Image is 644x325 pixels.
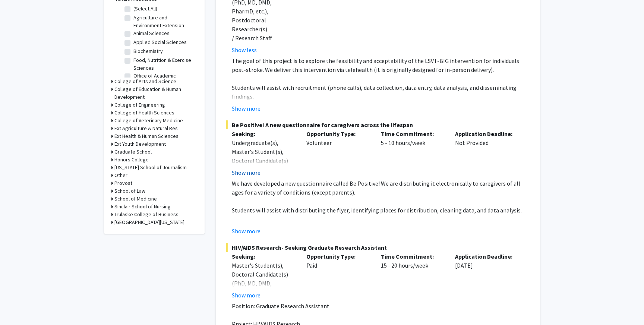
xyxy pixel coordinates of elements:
div: Not Provided [449,129,524,177]
h3: College of Veterinary Medicine [114,117,183,124]
iframe: Chat [6,291,32,319]
h3: [US_STATE] School of Journalism [114,164,187,171]
h3: College of Engineering [114,101,165,109]
p: Seeking: [232,129,295,138]
h3: Provost [114,179,132,187]
h3: College of Arts and Science [114,78,176,85]
label: Applied Social Sciences [133,38,187,46]
button: Show more [232,168,261,177]
h3: Graduate School [114,148,152,156]
p: Opportunity Type: [306,252,370,261]
label: Biochemistry [133,47,163,55]
h3: Sinclair School of Nursing [114,203,171,211]
h3: School of Medicine [114,195,157,203]
label: Animal Sciences [133,29,170,37]
label: Agriculture and Environment Extension [133,14,195,29]
p: Time Commitment: [381,129,444,138]
div: 15 - 20 hours/week [375,252,450,300]
p: Application Deadline: [455,252,518,261]
h3: [GEOGRAPHIC_DATA][US_STATE] [114,218,184,226]
div: Paid [301,252,375,300]
h3: College of Health Sciences [114,109,174,117]
div: Master's Student(s), Doctoral Candidate(s) (PhD, MD, DMD, PharmD, etc.) [232,261,295,297]
p: The goal of this project is to explore the feasibility and acceptability of the LSVT-BIG interven... [232,56,530,74]
label: Office of Academic Programs [133,72,195,88]
div: 5 - 10 hours/week [375,129,450,177]
p: Position: Graduate Research Assistant [232,302,530,310]
span: HIV/AIDS Research- Seeking Graduate Research Assistant [226,243,530,252]
div: Volunteer [301,129,375,177]
h3: Ext Youth Development [114,140,166,148]
p: Seeking: [232,252,295,261]
p: Time Commitment: [381,252,444,261]
h3: Ext Agriculture & Natural Res [114,124,178,132]
label: Food, Nutrition & Exercise Sciences [133,56,195,72]
p: Students will assist with recruitment (phone calls), data collection, data entry, data analysis, ... [232,83,530,101]
div: Undergraduate(s), Master's Student(s), Doctoral Candidate(s) (PhD, MD, DMD, PharmD, etc.), Postdo... [232,138,295,210]
span: Be Positive! A new questionnaire for caregivers across the lifespan [226,120,530,129]
p: Opportunity Type: [306,129,370,138]
label: (Select All) [133,5,157,13]
button: Show more [232,291,261,300]
h3: Ext Health & Human Sciences [114,132,179,140]
h3: Honors College [114,156,149,164]
button: Show more [232,104,261,113]
p: Students will assist with distributing the flyer, identifying places for distribution, cleaning d... [232,206,530,215]
div: [DATE] [449,252,524,300]
h3: College of Education & Human Development [114,85,197,101]
h3: Trulaske College of Business [114,211,179,218]
p: Application Deadline: [455,129,518,138]
p: We have developed a new questionnaire called Be Positive! We are distributing it electronically t... [232,179,530,197]
button: Show more [232,227,261,236]
h3: Other [114,171,127,179]
h3: School of Law [114,187,145,195]
button: Show less [232,45,257,54]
